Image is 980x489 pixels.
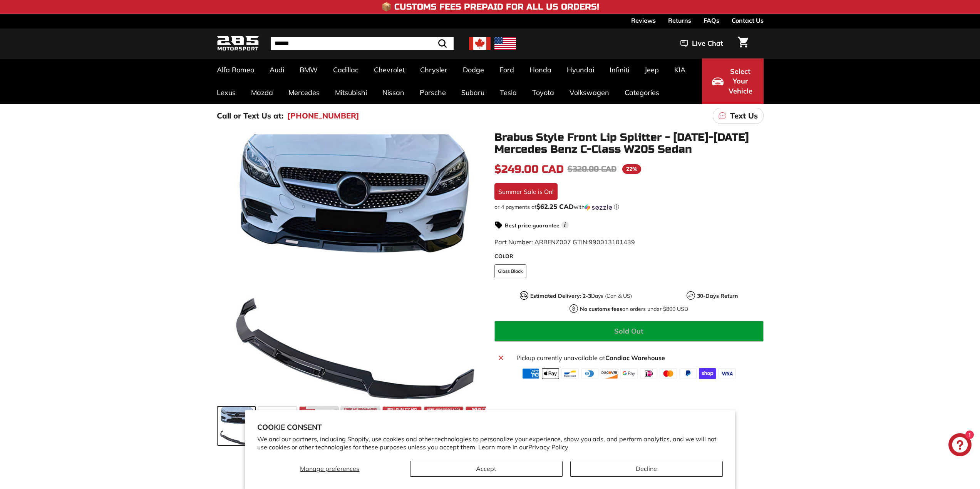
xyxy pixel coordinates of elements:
[505,222,560,229] strong: Best price guarantee
[494,203,764,211] div: or 4 payments of with
[730,110,758,122] p: Text Us
[375,81,412,104] a: Nissan
[292,58,325,81] a: BMW
[217,110,283,122] p: Call or Text Us at:
[697,292,738,299] strong: 30-Days Return
[719,368,736,379] img: visa
[581,368,598,379] img: diners_club
[494,203,764,211] div: or 4 payments of$62.25 CADwithSezzle Click to learn more about Sezzle
[300,465,359,472] span: Manage preferences
[516,353,759,362] p: Pickup currently unavailable at
[602,58,637,81] a: Infiniti
[585,204,612,211] img: Sezzle
[561,221,569,229] span: i
[528,443,568,451] a: Privacy Policy
[589,238,635,246] span: 990013101439
[209,58,262,81] a: Alfa Romeo
[327,81,375,104] a: Mitsubishi
[494,252,764,260] label: COLOR
[660,368,677,379] img: master
[692,38,723,48] span: Live Chat
[670,34,733,53] button: Live Chat
[209,81,243,104] a: Lexus
[494,183,558,200] div: Summer Sale is On!
[243,81,281,104] a: Mazda
[667,58,693,81] a: KIA
[732,14,764,27] a: Contact Us
[946,433,974,458] inbox-online-store-chat: Shopify online store chat
[524,81,562,104] a: Toyota
[287,110,359,122] a: [PHONE_NUMBER]
[381,2,599,12] h4: 📦 Customs Fees Prepaid for All US Orders!
[217,35,259,53] img: Logo_285_Motorsport_areodynamics_components
[366,58,412,81] a: Chevrolet
[601,368,618,379] img: discover
[325,58,366,81] a: Cadillac
[702,58,764,104] button: Select Your Vehicle
[530,292,591,299] strong: Estimated Delivery: 2-3
[559,58,602,81] a: Hyundai
[542,368,559,379] img: apple_pay
[492,58,522,81] a: Ford
[699,368,716,379] img: shopify_pay
[257,435,723,451] p: We and our partners, including Shopify, use cookies and other technologies to personalize your ex...
[271,37,454,50] input: Search
[257,422,723,432] h2: Cookie consent
[668,14,691,27] a: Returns
[494,132,764,155] h1: Brabus Style Front Lip Splitter - [DATE]-[DATE] Mercedes Benz C-Class W205 Sedan
[617,81,667,104] a: Categories
[494,238,635,246] span: Part Number: ARBENZ007 GTIN:
[536,202,574,210] span: $62.25 CAD
[620,368,638,379] img: google_pay
[570,461,723,477] button: Decline
[622,164,641,174] span: 22%
[262,58,292,81] a: Audi
[455,58,492,81] a: Dodge
[614,327,643,335] span: Sold Out
[530,292,632,300] p: Days (Can & US)
[605,354,665,362] strong: Candiac Warehouse
[713,108,764,124] a: Text Us
[454,81,492,104] a: Subaru
[561,368,579,379] img: bancontact
[568,164,616,174] span: $320.00 CAD
[494,163,564,176] span: $249.00 CAD
[492,81,524,104] a: Tesla
[412,58,455,81] a: Chrysler
[562,81,617,104] a: Volkswagen
[580,305,688,313] p: on orders under $800 USD
[704,14,719,27] a: FAQs
[640,368,657,379] img: ideal
[281,81,327,104] a: Mercedes
[580,305,622,312] strong: No customs fees
[733,30,753,57] a: Cart
[679,368,697,379] img: paypal
[727,67,754,96] span: Select Your Vehicle
[522,368,539,379] img: american_express
[631,14,656,27] a: Reviews
[637,58,667,81] a: Jeep
[410,461,563,477] button: Accept
[257,461,402,477] button: Manage preferences
[412,81,454,104] a: Porsche
[494,321,764,342] button: Sold Out
[522,58,559,81] a: Honda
